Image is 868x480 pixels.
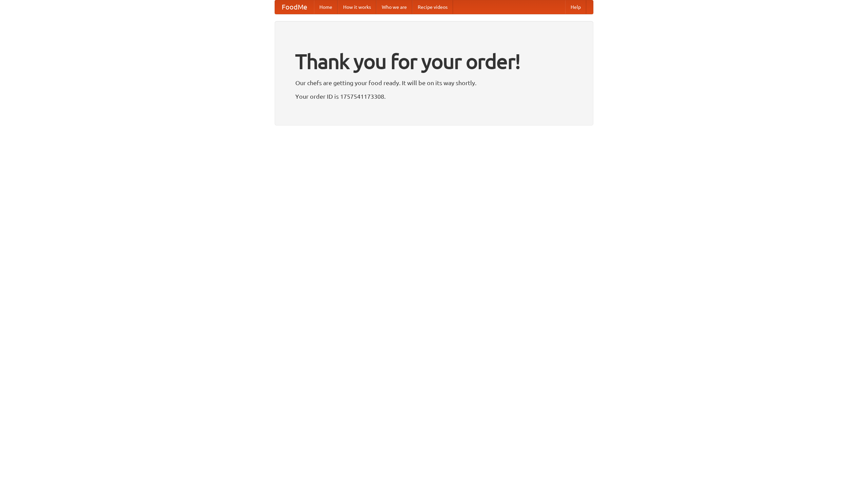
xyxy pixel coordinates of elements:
a: How it works [338,0,376,14]
p: Your order ID is 1757541173308. [295,91,573,101]
a: Home [314,0,338,14]
a: FoodMe [275,0,314,14]
a: Recipe videos [412,0,453,14]
a: Help [565,0,586,14]
p: Our chefs are getting your food ready. It will be on its way shortly. [295,78,573,88]
a: Who we are [376,0,412,14]
h1: Thank you for your order! [295,45,573,78]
